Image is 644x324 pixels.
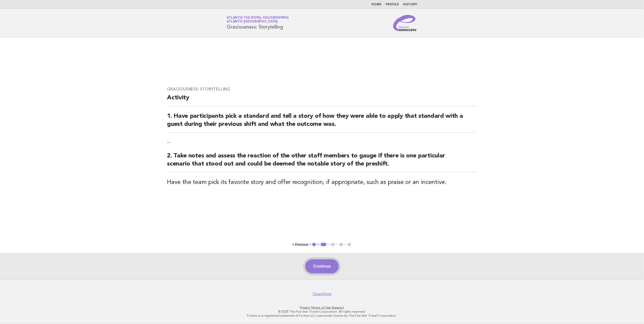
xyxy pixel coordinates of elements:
[313,291,331,296] a: Questions
[167,112,477,133] h2: 1. Have participants pick a standard and tell a story of how they were able to apply that standar...
[393,15,417,31] img: Service Energizers
[227,16,289,30] h1: Graciousness: Storytelling
[167,139,477,146] p: --
[403,3,417,6] a: History
[300,306,310,309] a: Privacy
[320,242,327,247] button: 2
[311,306,331,309] a: Terms of Use
[292,243,308,246] button: < Previous
[167,178,477,187] h3: Have the team pick its favorite story and offer recognition, if appropriate, such as praise or an...
[372,3,382,6] a: Home
[312,242,317,247] button: 1
[168,306,477,310] p: · ·
[386,3,399,6] a: Profile
[167,87,477,92] h3: Graciousness: Storytelling
[167,152,477,172] h2: 2. Take notes and assess the reaction of the other staff members to gauge if there is one particu...
[168,314,477,318] p: Forbes is a registered trademark of Forbes LLC used under license by The Five Star Travel Corpora...
[227,20,278,24] span: Atlantis [GEOGRAPHIC_DATA]
[167,94,477,106] h2: Activity
[332,306,344,309] a: Support
[227,16,289,23] a: Atlantis the Royal HousekeepingAtlantis [GEOGRAPHIC_DATA]
[168,310,477,314] p: © 2025 The Five Star Travel Corporation. All rights reserved.
[305,259,339,273] button: Continue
